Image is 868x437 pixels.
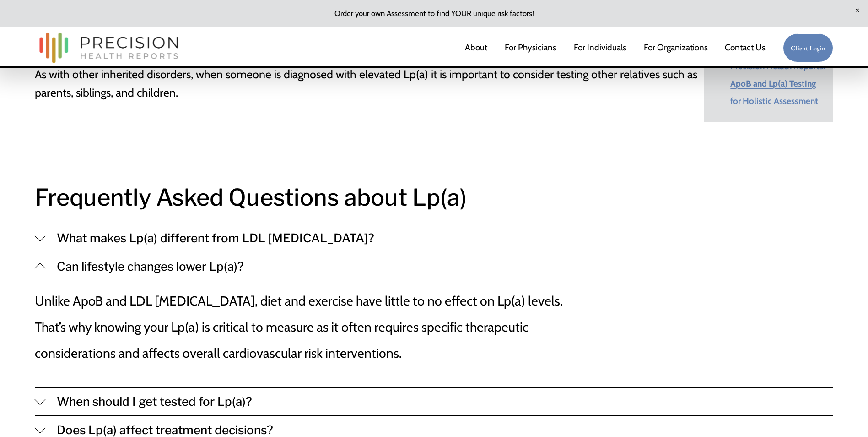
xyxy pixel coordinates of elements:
a: folder dropdown [644,38,708,58]
img: Precision Health Reports [35,28,183,67]
span: For Organizations [644,39,708,56]
span: When should I get tested for Lp(a)? [46,394,833,409]
h2: Frequently Asked Questions about Lp(a) [35,179,833,216]
button: When should I get tested for Lp(a)? [35,388,833,415]
a: For Physicians [505,38,556,58]
span: Can lifestyle changes lower Lp(a)? [46,259,833,273]
span: What makes Lp(a) different from LDL [MEDICAL_DATA]? [46,231,833,245]
a: About [465,38,487,58]
iframe: Chat Widget [703,320,868,437]
a: Contact Us [725,38,766,58]
a: For Individuals [574,38,626,58]
p: Unlike ApoB and LDL [MEDICAL_DATA], diet and exercise have little to no effect on Lp(a) levels. T... [35,288,594,366]
button: Can lifestyle changes lower Lp(a)? [35,252,833,280]
span: Does Lp(a) affect treatment decisions? [46,423,833,437]
div: Can lifestyle changes lower Lp(a)? [35,280,833,387]
a: Precision Health Reports: ApoB and Lp(a) Testing for Holistic Assessment [730,61,825,106]
button: What makes Lp(a) different from LDL [MEDICAL_DATA]? [35,224,833,252]
a: Client Login [783,33,833,62]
